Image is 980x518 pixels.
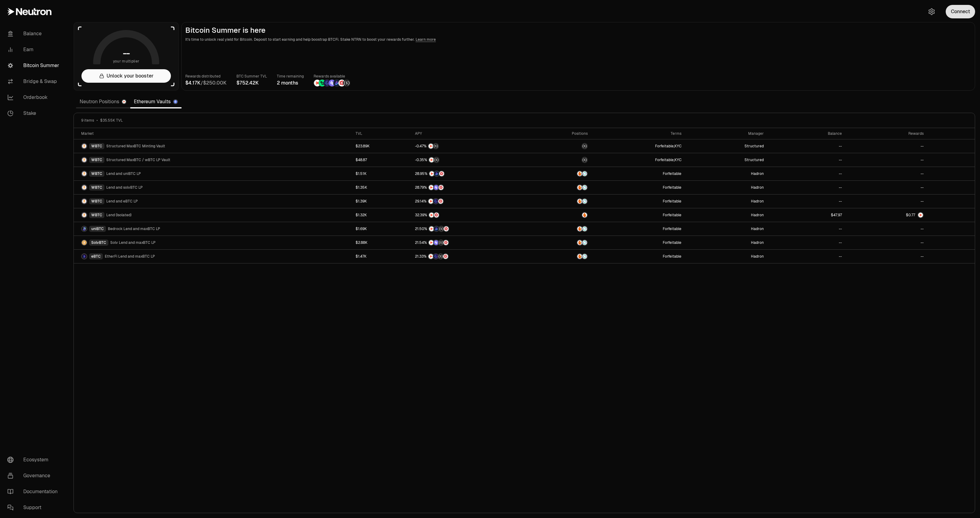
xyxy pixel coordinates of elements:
[82,226,87,231] img: uniBTC Logo
[577,199,582,204] img: Amber
[663,226,681,231] button: Forfeitable
[411,167,527,180] a: NTRNBedrock DiamondsMars Fragments
[663,254,681,259] button: Forfeitable
[81,69,171,83] button: Unlock your booster
[415,198,523,204] button: NTRNEtherFi PointsMars Fragments
[428,254,433,259] img: NTRN
[352,250,411,263] a: $1.47K
[411,181,527,194] a: NTRNSolv PointsMars Fragments
[582,157,587,162] img: maxBTC
[411,139,527,153] a: NTRNStructured Points
[314,73,350,79] p: Rewards available
[685,222,767,236] a: Hadron
[582,254,587,259] img: Supervault
[530,212,588,218] button: Amber
[352,181,411,194] a: $1.35K
[527,250,591,263] a: AmberSupervault
[106,213,131,217] span: Lend (Isolated)
[846,208,927,222] a: NTRN Logo
[663,171,681,176] button: Forfeitable
[82,254,87,259] img: eBTC Logo
[767,236,846,249] a: --
[527,195,591,208] a: AmberSupervault
[415,131,523,136] div: APY
[429,171,434,176] img: NTRN
[105,254,155,259] span: EtherFi Lend and maxBTC LP
[89,212,104,218] div: WBTC
[663,240,681,245] button: Forfeitable
[352,208,411,222] a: $1.32K
[113,58,140,64] span: your multiplier
[89,226,106,232] div: uniBTC
[2,500,66,516] a: Support
[89,143,104,149] div: WBTC
[415,226,523,232] button: NTRNBedrock DiamondsStructured PointsMars Fragments
[415,253,523,259] button: NTRNEtherFi PointsStructured PointsMars Fragments
[411,250,527,263] a: NTRNEtherFi PointsStructured PointsMars Fragments
[106,171,141,176] span: Lend and uniBTC LP
[591,195,685,208] a: Forfeitable
[428,199,433,204] img: NTRN
[767,153,846,167] a: --
[582,240,587,245] img: Supervault
[108,226,160,231] span: Bedrock Lend and maxBTC LP
[74,181,352,194] a: WBTC LogoWBTCLend and solvBTC LP
[89,253,103,259] div: eBTC
[591,222,685,236] a: Forfeitable
[2,89,66,105] a: Orderbook
[415,143,523,149] button: NTRNStructured Points
[82,157,87,162] img: WBTC Logo
[89,184,104,191] div: WBTC
[74,139,352,153] a: WBTC LogoWBTCStructured MaxBTC Minting Vault
[356,131,408,136] div: TVL
[439,226,444,231] img: Structured Points
[82,171,87,176] img: WBTC Logo
[433,144,438,149] img: Structured Points
[685,250,767,263] a: Hadron
[443,254,448,259] img: Mars Fragments
[674,144,681,149] button: KYC
[434,157,439,162] img: Structured Points
[100,118,123,123] span: $35.55K TVL
[429,226,434,231] img: NTRN
[530,143,588,149] button: maxBTC
[123,48,130,58] h1: --
[329,80,335,86] img: Solv Points
[89,198,104,204] div: WBTC
[591,139,685,153] a: Forfeitable,KYC
[527,181,591,194] a: AmberSupervault
[685,195,767,208] a: Hadron
[429,185,434,190] img: NTRN
[338,80,345,86] img: Mars Fragments
[443,240,448,245] img: Mars Fragments
[577,254,582,259] img: Amber
[81,131,348,136] div: Market
[415,212,523,218] button: NTRNMars Fragments
[411,153,527,167] a: NTRNStructured Points
[530,157,588,163] button: maxBTC
[663,213,681,217] button: Forfeitable
[2,26,66,42] a: Balance
[846,236,927,249] a: --
[530,171,588,177] button: AmberSupervault
[946,5,975,18] button: Connect
[416,37,436,42] a: Learn more
[324,80,330,86] img: EtherFi Points
[122,100,126,104] img: Neutron Logo
[81,118,94,123] span: 9 items
[89,157,104,163] div: WBTC
[527,139,591,153] a: maxBTC
[685,139,767,153] a: Structured
[685,153,767,167] a: Structured
[415,171,523,177] button: NTRNBedrock DiamondsMars Fragments
[595,131,681,136] div: Terms
[849,131,923,136] div: Rewards
[685,236,767,249] a: Hadron
[591,236,685,249] a: Forfeitable
[185,26,971,35] h2: Bitcoin Summer is here
[74,153,352,167] a: WBTC LogoWBTCStructured MaxBTC / wBTC LP Vault
[352,236,411,249] a: $2.88K
[82,213,87,217] img: WBTC Logo
[918,213,923,217] img: NTRN Logo
[846,139,927,153] a: --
